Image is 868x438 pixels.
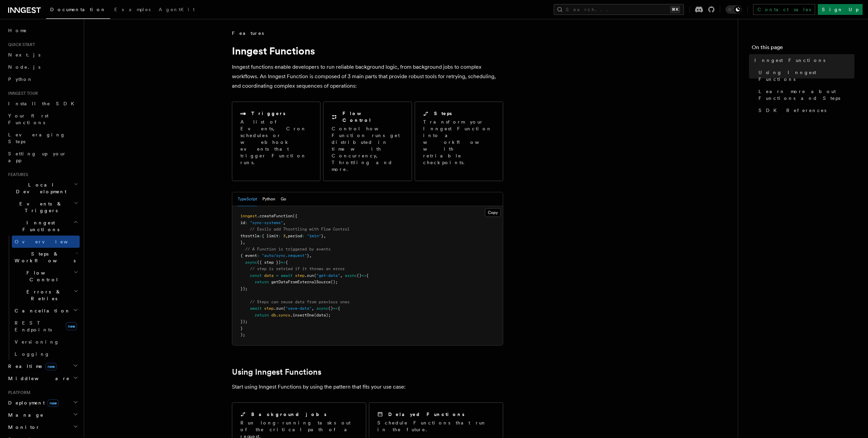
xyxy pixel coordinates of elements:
[276,313,278,317] span: .
[257,214,293,218] span: .createFunction
[250,227,350,232] span: // Easily add Throttling with Flow Control
[753,4,815,15] a: Contact sales
[8,151,66,163] span: Setting up your app
[12,288,74,302] span: Errors & Retries
[309,253,312,258] span: ,
[5,91,38,96] span: Inngest tour
[5,236,80,360] div: Inngest Functions
[314,273,316,278] span: (
[281,192,286,206] button: Go
[312,306,314,311] span: ,
[45,363,57,370] span: new
[8,113,48,125] span: Your first Functions
[281,273,293,278] span: await
[752,43,854,54] h4: On this page
[323,102,412,181] a: Flow ControlControl how Function runs get distributed in time with Concurrency, Throttling and more.
[12,267,80,286] button: Flow Control
[262,234,278,238] span: { limit
[342,110,403,124] h2: Flow Control
[415,102,503,181] a: StepsTransform your Inngest Function into a workflow with retriable checkpoints.
[758,88,854,102] span: Learn more about Functions and Steps
[283,234,285,238] span: 3
[331,280,338,284] span: ();
[250,273,262,278] span: const
[8,27,27,34] span: Home
[5,219,73,233] span: Inngest Functions
[15,320,52,332] span: REST Endpoints
[328,306,333,311] span: ()
[271,313,276,317] span: db
[259,234,262,238] span: :
[264,273,274,278] span: data
[250,266,345,271] span: // step is retried if it throws an error
[240,319,248,324] span: });
[50,7,106,12] span: Documentation
[5,390,31,395] span: Platform
[423,118,496,166] p: Transform your Inngest Function into a workflow with retriable checkpoints.
[12,305,80,317] button: Cancellation
[274,306,283,311] span: .run
[285,306,312,311] span: "save-data"
[15,239,84,244] span: Overview
[240,332,245,337] span: );
[754,57,825,64] span: Inngest Functions
[5,97,80,110] a: Install the SDK
[240,240,243,245] span: }
[155,2,199,18] a: AgentKit
[5,375,70,382] span: Middleware
[316,306,328,311] span: async
[758,107,826,114] span: SDK References
[250,220,283,225] span: "sync-systems"
[240,214,257,218] span: inngest
[5,200,74,214] span: Events & Triggers
[278,234,281,238] span: :
[110,2,155,18] a: Examples
[232,62,503,91] p: Inngest functions enable developers to run reliable background logic, from background jobs to com...
[288,234,302,238] span: period
[357,273,361,278] span: ()
[756,104,854,116] a: SDK References
[314,313,331,317] span: (data);
[66,322,77,330] span: new
[5,61,80,73] a: Node.js
[434,110,452,117] h2: Steps
[302,234,304,238] span: :
[232,45,503,57] h1: Inngest Functions
[271,280,331,284] span: getDataFromExternalSource
[12,236,80,248] a: Overview
[281,260,285,265] span: =>
[251,411,327,418] h2: Background jobs
[752,54,854,66] a: Inngest Functions
[15,339,59,345] span: Versioning
[278,313,290,317] span: syncs
[12,286,80,305] button: Errors & Retries
[8,64,40,70] span: Node.js
[245,220,248,225] span: :
[250,306,262,311] span: await
[338,306,340,311] span: {
[307,234,321,238] span: "1min"
[332,125,403,173] p: Control how Function runs get distributed in time with Concurrency, Throttling and more.
[5,198,80,217] button: Events & Triggers
[257,260,281,265] span: ({ step })
[240,253,257,258] span: { event
[670,6,680,13] kbd: ⌘K
[5,110,80,129] a: Your first Functions
[5,49,80,61] a: Next.js
[316,273,340,278] span: "get-data"
[245,247,331,251] span: // A Function is triggered by events
[5,179,80,198] button: Local Development
[8,132,65,144] span: Leveraging Steps
[12,269,74,283] span: Flow Control
[12,248,80,267] button: Steps & Workflows
[5,363,57,370] span: Realtime
[5,129,80,148] a: Leveraging Steps
[5,24,80,37] a: Home
[159,7,195,12] span: AgentKit
[323,234,326,238] span: ,
[285,234,288,238] span: ,
[5,399,59,406] span: Deployment
[283,306,285,311] span: (
[47,399,59,407] span: new
[756,85,854,104] a: Learn more about Functions and Steps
